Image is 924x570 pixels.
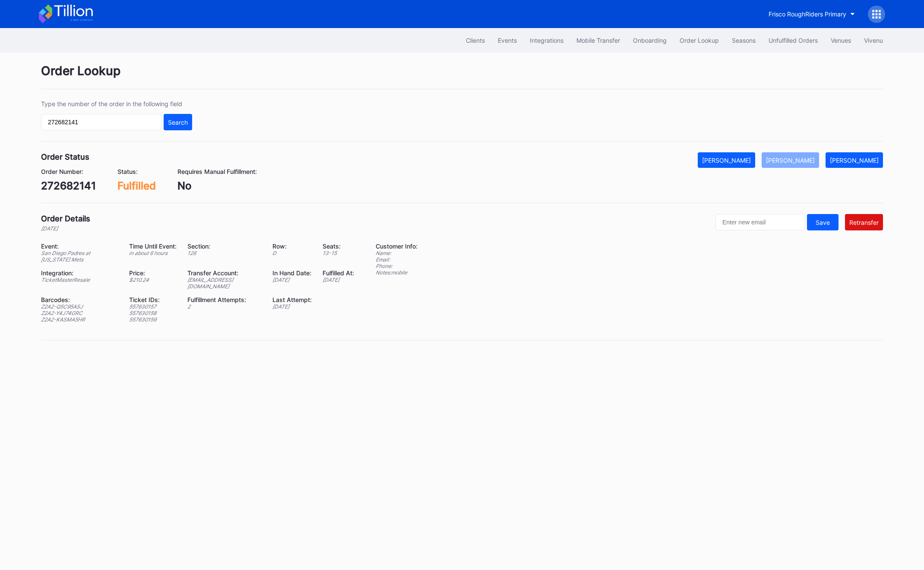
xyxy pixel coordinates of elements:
[523,32,570,48] button: Integrations
[530,37,563,44] div: Integrations
[41,114,161,130] input: GT59662
[762,152,819,168] button: [PERSON_NAME]
[576,37,620,44] div: Mobile Transfer
[272,296,312,303] div: Last Attempt:
[41,152,89,161] div: Order Status
[633,37,667,44] div: Onboarding
[272,269,312,277] div: In Hand Date:
[715,214,805,230] input: Enter new email
[698,152,755,168] button: [PERSON_NAME]
[459,32,491,48] button: Clients
[376,256,418,263] div: Email:
[187,269,262,277] div: Transfer Account:
[129,316,177,323] div: 557630159
[807,214,839,230] button: Save
[864,37,883,44] div: Vivenu
[762,32,824,48] button: Unfulfilled Orders
[272,277,312,283] div: [DATE]
[323,242,354,250] div: Seats:
[376,263,418,269] div: Phone:
[830,157,879,164] div: [PERSON_NAME]
[816,219,830,226] div: Save
[168,119,188,126] div: Search
[177,180,257,192] div: No
[376,269,418,276] div: Notes: mobile
[117,168,156,175] div: Status:
[769,10,846,18] div: Frisco RoughRiders Primary
[41,242,118,250] div: Event:
[187,296,262,303] div: Fulfillment Attempts:
[41,168,96,175] div: Order Number:
[769,37,818,44] div: Unfulfilled Orders
[41,63,883,89] div: Order Lookup
[824,32,858,48] button: Venues
[41,225,90,232] div: [DATE]
[831,37,851,44] div: Venues
[323,269,354,277] div: Fulfilled At:
[272,250,312,256] div: D
[826,152,883,168] button: [PERSON_NAME]
[129,269,177,277] div: Price:
[491,32,523,48] button: Events
[498,37,517,44] div: Events
[187,277,262,290] div: [EMAIL_ADDRESS][DOMAIN_NAME]
[766,157,815,164] div: [PERSON_NAME]
[129,310,177,316] div: 557630158
[858,32,889,48] button: Vivenu
[187,250,262,256] div: 126
[732,37,756,44] div: Seasons
[129,242,177,250] div: Time Until Event:
[41,316,118,323] div: Z2A2-KASMA5HR
[627,32,673,48] button: Onboarding
[702,157,751,164] div: [PERSON_NAME]
[41,269,118,277] div: Integration:
[41,303,118,310] div: Z2A2-Q5C95ASJ
[845,214,883,230] button: Retransfer
[41,100,192,107] div: Type the number of the order in the following field
[129,296,177,303] div: Ticket IDs:
[117,180,156,192] div: Fulfilled
[41,250,118,263] div: San Diego Padres at [US_STATE] Mets
[164,114,192,130] button: Search
[680,37,719,44] div: Order Lookup
[41,296,118,303] div: Barcodes:
[570,32,627,48] button: Mobile Transfer
[41,214,90,223] div: Order Details
[41,310,118,316] div: Z2A2-Y4J74GRC
[272,303,312,310] div: [DATE]
[725,32,762,48] button: Seasons
[272,242,312,250] div: Row:
[129,250,177,256] div: in about 6 hours
[177,168,257,175] div: Requires Manual Fulfillment:
[187,303,262,310] div: 2
[762,6,861,22] button: Frisco RoughRiders Primary
[129,277,177,283] div: $ 210.24
[187,242,262,250] div: Section:
[41,277,118,283] div: TicketMasterResale
[323,277,354,283] div: [DATE]
[376,250,418,256] div: Name:
[41,180,96,192] div: 272682141
[849,219,879,226] div: Retransfer
[323,250,354,256] div: 13 - 15
[673,32,725,48] button: Order Lookup
[466,37,485,44] div: Clients
[129,303,177,310] div: 557630157
[376,242,418,250] div: Customer Info:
